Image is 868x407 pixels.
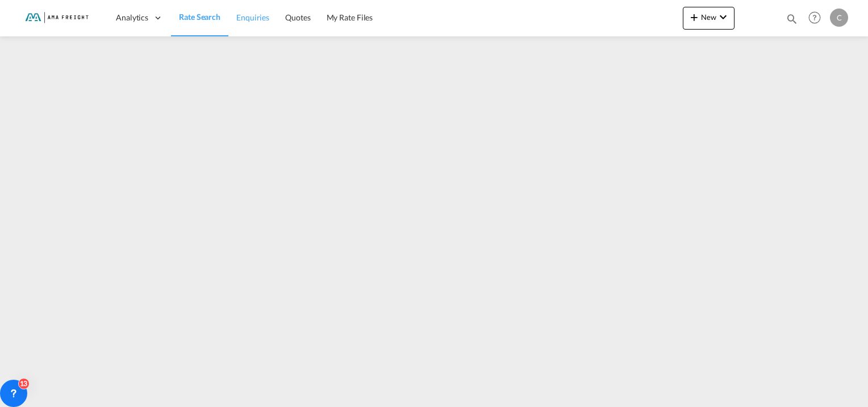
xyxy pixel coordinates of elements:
[687,10,701,24] md-icon: icon-plus 400-fg
[786,13,798,25] md-icon: icon-magnify
[786,13,798,30] div: icon-magnify
[327,13,373,22] span: My Rate Files
[116,12,148,23] span: Analytics
[687,13,730,22] span: New
[805,8,824,27] span: Help
[683,7,735,30] button: icon-plus 400-fgNewicon-chevron-down
[236,13,269,22] span: Enquiries
[179,12,220,22] span: Rate Search
[830,9,848,27] div: C
[285,13,310,22] span: Quotes
[17,5,94,31] img: f843cad07f0a11efa29f0335918cc2fb.png
[716,10,730,24] md-icon: icon-chevron-down
[805,8,830,28] div: Help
